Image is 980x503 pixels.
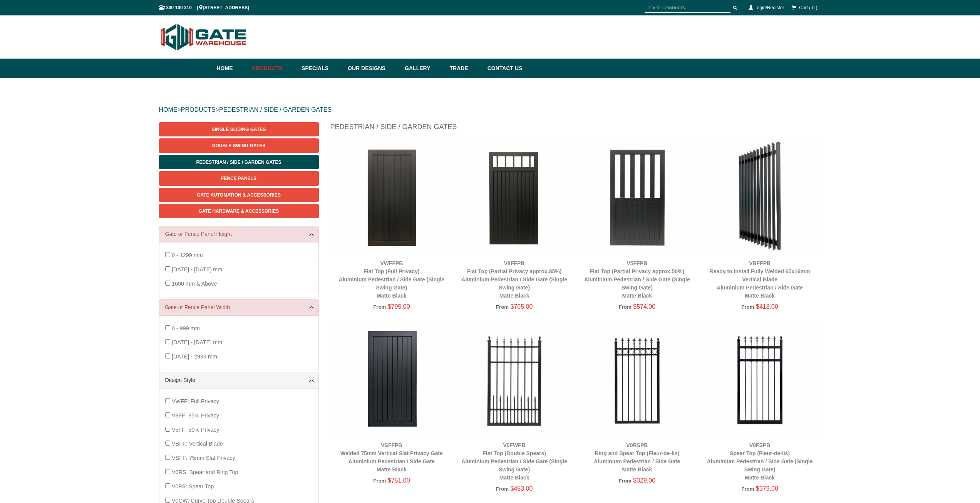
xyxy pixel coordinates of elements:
[159,5,250,10] span: 1300 100 310 | [STREET_ADDRESS]
[754,5,784,10] a: Login/Register
[799,5,817,10] span: Cart ( 0 )
[159,171,319,185] a: Fence Panels
[633,477,655,484] span: $329.00
[756,303,778,310] span: $418.00
[159,188,319,202] a: Gate Automation & Accessories
[172,441,223,447] span: VBFF: Vertical Blade
[334,140,449,255] img: VWFFPB - Flat Top (Full Privacy) - Aluminium Pedestrian / Side Gate (Single Swing Gate) - Matte B...
[298,59,344,78] a: Specials
[334,321,449,437] img: VSFFPB - Welded 75mm Vertical Slat Privacy Gate - Aluminium Pedestrian / Side Gate - Matte Black ...
[159,106,178,113] a: HOME
[446,59,483,78] a: Trade
[401,59,446,78] a: Gallery
[710,260,810,299] a: VBFFPBReady to Install Fully Welded 65x16mm Vertical BladeAluminium Pedestrian / Side GateMatte B...
[484,59,523,78] a: Contact Us
[707,442,813,481] a: V0FSPBSpear Top (Fleur-de-lis)Aluminium Pedestrian / Side Gate (Single Swing Gate)Matte Black
[172,266,222,273] span: [DATE] - [DATE] mm
[165,303,313,311] a: Gate or Fence Panel Width
[159,122,319,136] a: Single Sliding Gates
[339,260,445,299] a: VWFFPBFlat Top (Full Privacy)Aluminium Pedestrian / Side Gate (Single Swing Gate)Matte Black
[172,353,217,360] span: [DATE] - 2999 mm
[388,303,410,310] span: $795.00
[633,303,655,310] span: $574.00
[172,469,238,475] span: V0RS: Spear and Ring Top
[457,140,572,255] img: V8FFPB - Flat Top (Partial Privacy approx.85%) - Aluminium Pedestrian / Side Gate (Single Swing G...
[619,304,632,310] span: From
[172,281,217,287] span: 1600 mm & Above
[496,486,509,492] span: From
[756,485,778,492] span: $379.00
[196,160,281,165] span: Pedestrian / Side / Garden Gates
[165,376,313,384] a: Design Style
[199,209,279,214] span: Gate Hardware & Accessories
[344,59,401,78] a: Our Designs
[496,304,509,310] span: From
[702,140,818,255] img: VBFFPB - Ready to Install Fully Welded 65x16mm Vertical Blade - Aluminium Pedestrian / Side Gate ...
[645,3,730,13] input: SEARCH PRODUCTS
[159,155,319,169] a: Pedestrian / Side / Garden Gates
[165,230,313,238] a: Gate or Fence Panel Height
[702,321,818,437] img: V0FSPB - Spear Top (Fleur-de-lis) - Aluminium Pedestrian / Side Gate (Single Swing Gate) - Matte ...
[248,59,298,78] a: Products
[373,478,386,484] span: From
[340,442,443,473] a: VSFFPBWelded 75mm Vertical Slat Privacy GateAluminium Pedestrian / Side GateMatte Black
[159,98,821,122] div: > >
[580,321,695,437] img: V0RSPB - Ring and Spear Top (Fleur-de-lis) - Aluminium Pedestrian / Side Gate - Matte Black - Gat...
[212,143,265,148] span: Double Swing Gates
[741,304,754,310] span: From
[172,398,219,404] span: VWFF: Full Privacy
[461,260,567,299] a: V8FFPBFlat Top (Partial Privacy approx.85%)Aluminium Pedestrian / Side Gate (Single Swing Gate)Ma...
[172,483,214,490] span: V0FS: Spear Top
[511,485,533,492] span: $453.00
[580,140,695,255] img: V5FFPB - Flat Top (Partial Privacy approx.50%) - Aluminium Pedestrian / Side Gate (Single Swing G...
[461,442,567,481] a: V0FWPBFlat Top (Double Spears)Aluminium Pedestrian / Side Gate (Single Swing Gate)Matte Black
[219,106,332,113] a: PEDESTRIAN / SIDE / GARDEN GATES
[388,477,410,484] span: $751.00
[172,252,203,258] span: 0 - 1299 mm
[212,127,266,132] span: Single Sliding Gates
[619,478,632,484] span: From
[741,486,754,492] span: From
[197,192,281,198] span: Gate Automation & Accessories
[159,138,319,153] a: Double Swing Gates
[221,176,256,181] span: Fence Panels
[330,122,821,136] h1: Pedestrian / Side / Garden Gates
[217,59,248,78] a: Home
[172,455,235,461] span: VSFF: 75mm Slat Privacy
[159,19,249,55] img: Gate Warehouse
[511,303,533,310] span: $765.00
[172,325,200,331] span: 0 - 999 mm
[457,321,572,437] img: V0FWPB - Flat Top (Double Spears) - Aluminium Pedestrian / Side Gate (Single Swing Gate) - Matte ...
[594,442,680,473] a: V0RSPBRing and Spear Top (Fleur-de-lis)Aluminium Pedestrian / Side GateMatte Black
[159,204,319,218] a: Gate Hardware & Accessories
[172,427,219,433] span: V5FF: 50% Privacy
[584,260,690,299] a: V5FFPBFlat Top (Partial Privacy approx.50%)Aluminium Pedestrian / Side Gate (Single Swing Gate)Ma...
[172,412,219,419] span: V8FF: 85% Privacy
[373,304,386,310] span: From
[181,106,216,113] a: PRODUCTS
[172,339,222,345] span: [DATE] - [DATE] mm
